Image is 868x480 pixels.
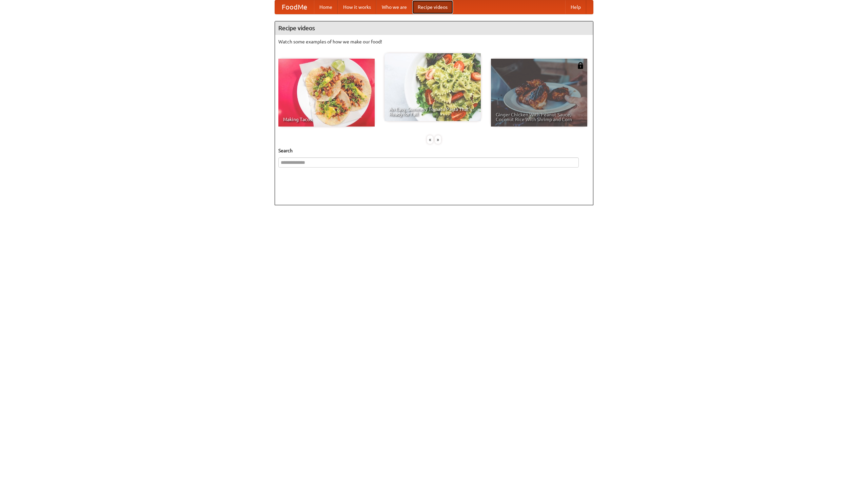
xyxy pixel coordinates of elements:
h4: Recipe videos [275,21,593,35]
a: Making Tacos [278,59,375,127]
div: » [435,135,441,144]
h5: Search [278,147,590,154]
a: Who we are [376,0,412,14]
img: 483408.png [577,62,584,69]
span: Making Tacos [283,117,370,122]
a: An Easy, Summery Tomato Pasta That's Ready for Fall [384,53,481,121]
a: Recipe videos [412,0,453,14]
a: Home [314,0,338,14]
a: Help [565,0,586,14]
a: How it works [338,0,376,14]
p: Watch some examples of how we make our food! [278,38,590,45]
div: « [427,135,433,144]
a: FoodMe [275,0,314,14]
span: An Easy, Summery Tomato Pasta That's Ready for Fall [389,107,476,116]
